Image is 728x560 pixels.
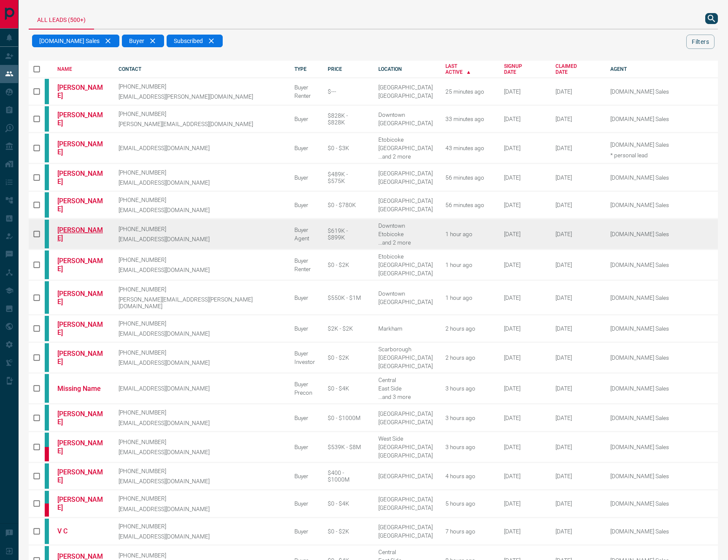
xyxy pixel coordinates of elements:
div: August 17th 2020, 9:39:54 PM [504,261,543,268]
div: May 30th 2017, 11:40:14 AM [504,325,543,332]
p: [PHONE_NUMBER] [119,320,282,327]
div: [GEOGRAPHIC_DATA] [378,444,433,450]
div: $400 - $1000M [328,469,366,483]
p: [DOMAIN_NAME] Sales [610,473,716,479]
div: condos.ca [45,374,49,403]
a: [PERSON_NAME] [57,439,106,455]
div: 1 hour ago [445,294,491,301]
p: [PHONE_NUMBER] [119,349,282,356]
div: condos.ca [45,250,49,279]
div: [GEOGRAPHIC_DATA] [378,270,433,277]
p: [EMAIL_ADDRESS][DOMAIN_NAME] [119,330,282,337]
div: condos.ca [45,106,49,132]
span: Subscribed [174,38,203,44]
div: Buyer [294,174,315,181]
div: property.ca [45,447,49,461]
div: February 26th 2020, 9:19:11 AM [504,444,543,450]
div: condos.ca [45,164,49,190]
div: [GEOGRAPHIC_DATA] [378,504,433,511]
div: TYPE [294,66,315,72]
div: [GEOGRAPHIC_DATA] [378,145,433,151]
div: February 19th 2025, 3:39:29 PM [555,325,598,332]
div: April 4th 2021, 10:51:49 AM [504,88,543,95]
div: Buyer [294,473,315,479]
a: [PERSON_NAME] [57,197,106,213]
p: [PHONE_NUMBER] [119,468,282,474]
div: Buyer [294,500,315,507]
div: Grimsby, Lincoln [378,153,433,160]
div: Buyer [294,528,315,535]
div: $0 - $4K [328,500,366,507]
p: [PHONE_NUMBER] [119,409,282,416]
div: February 19th 2025, 2:58:12 PM [555,231,598,237]
div: November 30th 2023, 5:17:23 PM [555,354,598,361]
div: 56 minutes ago [445,174,491,181]
div: West Side [378,435,433,442]
p: [DOMAIN_NAME] Sales [610,415,716,421]
div: $0 - $4K [328,385,366,392]
div: Buyer [294,257,315,264]
a: [PERSON_NAME] [57,140,106,156]
div: 2 hours ago [445,354,491,361]
div: North York, Toronto [378,239,433,246]
div: Etobicoke [378,253,433,260]
div: 56 minutes ago [445,202,491,208]
div: 33 minutes ago [445,116,491,122]
a: [PERSON_NAME] [57,111,106,127]
div: LAST ACTIVE [445,63,491,75]
p: [DOMAIN_NAME] Sales [610,528,716,535]
div: [GEOGRAPHIC_DATA] [378,261,433,268]
div: 43 minutes ago [445,145,491,151]
div: Buyer [294,145,315,151]
div: [GEOGRAPHIC_DATA] [378,419,433,425]
div: [GEOGRAPHIC_DATA] [378,452,433,459]
a: [PERSON_NAME] [57,320,106,337]
div: property.ca [45,503,49,516]
div: April 26th 2018, 6:23:18 AM [504,354,543,361]
div: [GEOGRAPHIC_DATA] [378,92,433,99]
div: 4 hours ago [445,473,491,479]
p: [EMAIL_ADDRESS][DOMAIN_NAME] [119,385,282,392]
div: Buyer [294,84,315,91]
div: Buyer [294,226,315,233]
div: Downtown [378,290,433,297]
p: [DOMAIN_NAME] Sales [610,202,716,208]
div: LOCATION [378,66,433,72]
div: condos.ca [45,79,49,104]
div: Etobicoke [378,136,433,143]
div: [GEOGRAPHIC_DATA] [378,363,433,369]
p: [EMAIL_ADDRESS][PERSON_NAME][DOMAIN_NAME] [119,93,282,100]
p: [EMAIL_ADDRESS][DOMAIN_NAME] [119,506,282,512]
div: February 19th 2025, 3:54:47 PM [555,415,598,421]
div: SIGNUP DATE [504,63,543,75]
p: [PERSON_NAME][EMAIL_ADDRESS][PERSON_NAME][DOMAIN_NAME] [119,296,282,310]
div: $539K - $8M [328,444,366,450]
div: Precon [294,389,315,396]
p: [EMAIL_ADDRESS][DOMAIN_NAME] [119,359,282,366]
div: $619K - $899K [328,227,366,241]
div: [GEOGRAPHIC_DATA] [378,206,433,213]
div: Markham [378,325,433,332]
div: CLAIMED DATE [555,63,598,75]
div: [GEOGRAPHIC_DATA] [378,170,433,177]
div: Renter [294,266,315,272]
div: [GEOGRAPHIC_DATA] [378,299,433,305]
div: [GEOGRAPHIC_DATA] [378,197,433,204]
div: August 31st 2021, 9:38:53 PM [504,473,543,479]
a: Missing Name [57,385,106,393]
div: August 20th 2023, 10:12:20 PM [504,116,543,122]
a: [PERSON_NAME] [57,350,106,366]
div: November 28th 2021, 5:58:18 PM [504,528,543,535]
p: [EMAIL_ADDRESS][DOMAIN_NAME] [119,267,282,273]
div: January 27th 2022, 11:08:32 AM [504,500,543,507]
div: * personal lead [610,152,716,159]
a: [PERSON_NAME] [57,170,106,186]
div: Buyer [294,350,315,357]
div: November 18th 2017, 8:12:40 AM [504,415,543,421]
div: Buyer [294,444,315,450]
div: Downtown [378,222,433,229]
div: Agent [294,235,315,242]
div: Buyer [294,415,315,421]
div: 25 minutes ago [445,88,491,95]
div: [GEOGRAPHIC_DATA] [378,496,433,503]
